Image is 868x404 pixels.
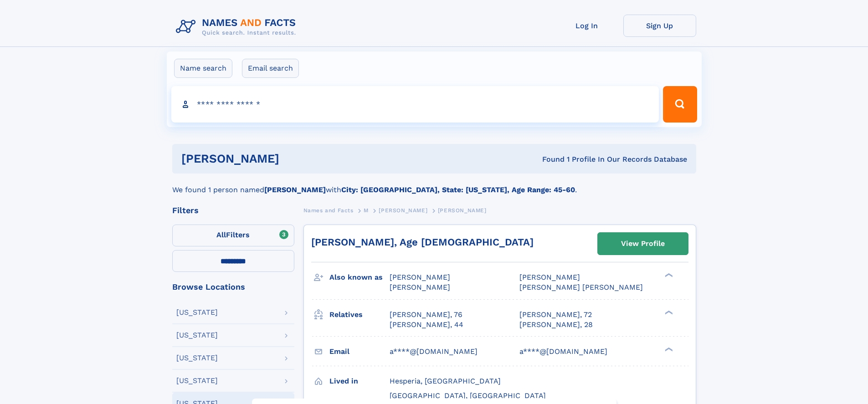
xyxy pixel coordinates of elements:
[264,185,326,194] b: [PERSON_NAME]
[411,154,687,164] div: Found 1 Profile In Our Records Database
[329,373,390,389] h3: Lived in
[663,86,697,123] button: Search Button
[329,344,390,359] h3: Email
[390,377,501,385] span: Hesperia, [GEOGRAPHIC_DATA]
[621,233,665,254] div: View Profile
[438,207,487,214] span: [PERSON_NAME]
[519,273,580,281] span: [PERSON_NAME]
[311,236,534,248] a: [PERSON_NAME], Age [DEMOGRAPHIC_DATA]
[176,354,218,362] div: [US_STATE]
[390,283,450,291] span: [PERSON_NAME]
[176,309,218,316] div: [US_STATE]
[303,205,354,216] a: Names and Facts
[519,283,643,291] span: [PERSON_NAME] [PERSON_NAME]
[390,273,450,281] span: [PERSON_NAME]
[390,391,546,400] span: [GEOGRAPHIC_DATA], [GEOGRAPHIC_DATA]
[176,332,218,339] div: [US_STATE]
[663,272,673,278] div: ❯
[519,320,593,330] a: [PERSON_NAME], 28
[341,185,575,194] b: City: [GEOGRAPHIC_DATA], State: [US_STATE], Age Range: 45-60
[172,283,294,291] div: Browse Locations
[172,206,294,215] div: Filters
[364,207,369,214] span: M
[171,86,659,123] input: search input
[216,230,226,239] span: All
[172,225,294,246] label: Filters
[550,15,623,37] a: Log In
[176,377,218,384] div: [US_STATE]
[663,309,673,315] div: ❯
[242,59,299,78] label: Email search
[623,15,696,37] a: Sign Up
[172,174,696,195] div: We found 1 person named with .
[174,59,232,78] label: Name search
[379,205,427,216] a: [PERSON_NAME]
[663,346,673,352] div: ❯
[329,270,390,285] h3: Also known as
[172,15,303,39] img: Logo Names and Facts
[598,233,688,255] a: View Profile
[519,310,592,320] a: [PERSON_NAME], 72
[364,205,369,216] a: M
[390,320,463,330] a: [PERSON_NAME], 44
[329,307,390,322] h3: Relatives
[390,310,462,320] a: [PERSON_NAME], 76
[181,153,411,164] h1: [PERSON_NAME]
[379,207,427,214] span: [PERSON_NAME]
